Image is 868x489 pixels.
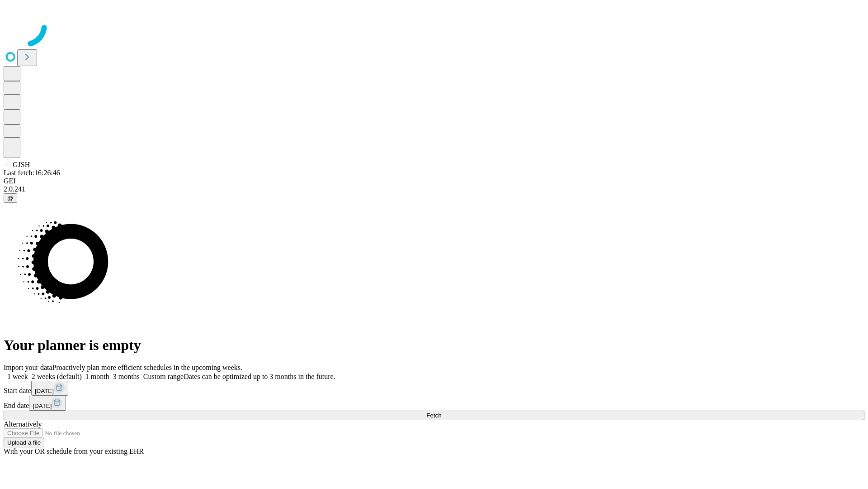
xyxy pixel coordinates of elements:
[29,396,66,411] button: [DATE]
[4,420,42,428] span: Alternatively
[4,438,44,447] button: Upload a file
[143,373,184,380] span: Custom range
[33,403,52,409] span: [DATE]
[426,412,441,419] span: Fetch
[52,364,242,371] span: Proactively plan more efficient schedules in the upcoming weeks.
[85,373,109,380] span: 1 month
[13,161,30,168] span: GJSH
[4,396,864,411] div: End date
[4,447,144,455] span: With your OR schedule from your existing EHR
[4,411,864,420] button: Fetch
[32,373,82,380] span: 2 weeks (default)
[4,337,864,354] h1: Your planner is empty
[7,195,14,201] span: @
[4,381,864,396] div: Start date
[31,381,68,396] button: [DATE]
[4,177,864,185] div: GEI
[184,373,335,380] span: Dates can be optimized up to 3 months in the future.
[35,388,54,394] span: [DATE]
[7,373,28,380] span: 1 week
[4,193,17,203] button: @
[4,169,60,177] span: Last fetch: 16:26:46
[113,373,140,380] span: 3 months
[4,364,52,371] span: Import your data
[4,185,864,193] div: 2.0.241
